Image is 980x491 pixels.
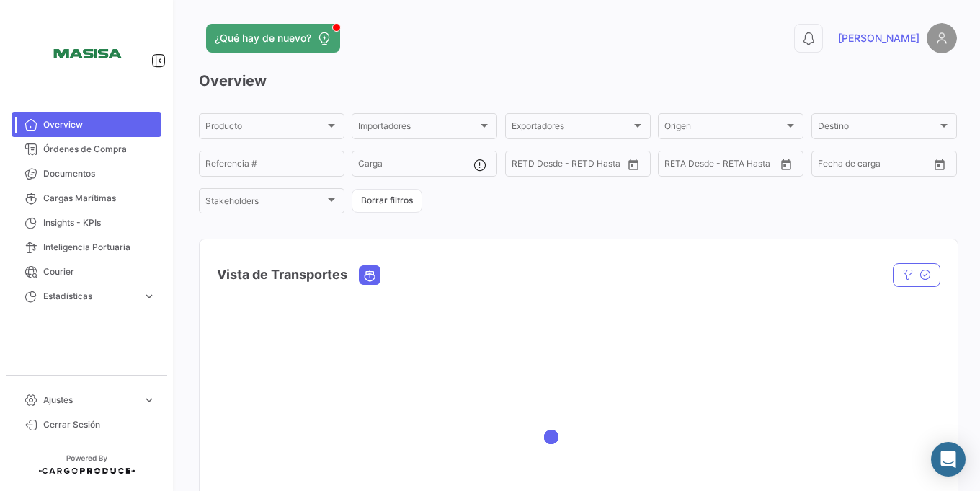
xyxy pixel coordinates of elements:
[548,161,600,171] input: Hasta
[199,71,957,91] h3: Overview
[927,23,957,53] img: placeholder-user.png
[12,211,161,235] a: Insights - KPIs
[43,167,156,180] span: Documentos
[929,154,950,175] button: Open calendar
[43,143,156,156] span: Órdenes de Compra
[43,418,156,431] span: Cerrar Sesión
[12,112,161,137] a: Overview
[775,154,797,175] button: Open calendar
[12,162,161,186] a: Documentos
[12,137,161,162] a: Órdenes de Compra
[854,161,906,171] input: Hasta
[664,123,784,133] span: Origen
[205,198,325,208] span: Stakeholders
[12,260,161,284] a: Courier
[50,17,122,89] img: 15387c4c-e724-47f0-87bd-6411474a3e21.png
[215,31,311,45] span: ¿Qué hay de nuevo?
[931,442,966,477] div: Abrir Intercom Messenger
[43,290,137,303] span: Estadísticas
[43,118,156,131] span: Overview
[700,161,753,171] input: Hasta
[143,290,156,303] span: expand_more
[358,123,478,133] span: Importadores
[664,161,690,171] input: Desde
[206,24,340,53] button: ¿Qué hay de nuevo?
[352,189,422,213] button: Borrar filtros
[512,161,538,171] input: Desde
[217,265,347,285] h4: Vista de Transportes
[818,161,844,171] input: Desde
[43,265,156,278] span: Courier
[43,216,156,229] span: Insights - KPIs
[12,186,161,211] a: Cargas Marítimas
[818,123,937,133] span: Destino
[838,31,919,45] span: [PERSON_NAME]
[43,192,156,205] span: Cargas Marítimas
[143,394,156,407] span: expand_more
[512,123,631,133] span: Exportadores
[360,266,380,284] button: Ocean
[623,154,644,175] button: Open calendar
[205,123,325,133] span: Producto
[43,241,156,254] span: Inteligencia Portuaria
[43,394,137,407] span: Ajustes
[12,235,161,260] a: Inteligencia Portuaria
